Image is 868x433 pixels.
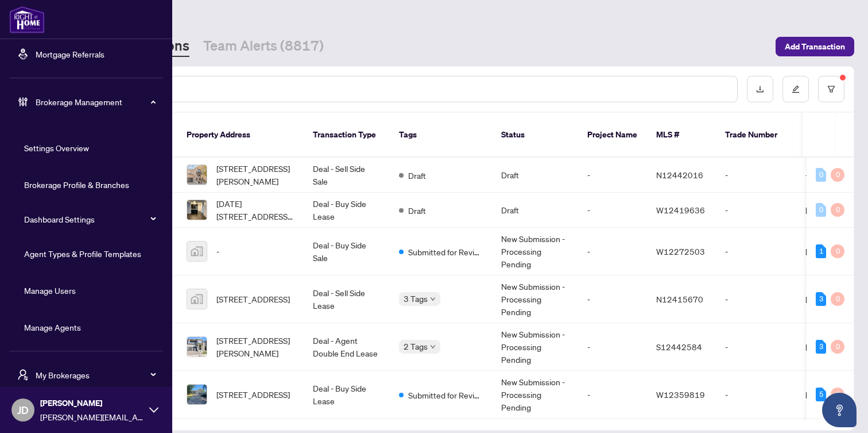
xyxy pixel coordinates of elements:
[408,169,426,182] span: Draft
[656,205,705,215] span: W12419636
[656,342,702,352] span: S12442584
[24,248,141,259] a: Agent Types & Profile Templates
[747,76,773,102] button: download
[816,168,826,182] div: 0
[716,228,796,275] td: -
[216,197,294,223] span: [DATE][STREET_ADDRESS][DATE]
[578,193,647,228] td: -
[816,244,826,258] div: 1
[785,37,845,56] span: Add Transaction
[578,323,647,371] td: -
[24,143,89,153] a: Settings Overview
[408,246,483,258] span: Submitted for Review
[492,158,578,193] td: Draft
[304,371,390,419] td: Deal - Buy Side Lease
[647,113,716,158] th: MLS #
[216,388,290,401] span: [STREET_ADDRESS]
[578,158,647,193] td: -
[430,344,436,350] span: down
[831,203,844,217] div: 0
[187,385,207,404] img: thumbnail-img
[36,369,155,381] span: My Brokerages
[492,275,578,323] td: New Submission - Processing Pending
[304,113,390,158] th: Transaction Type
[716,323,796,371] td: -
[816,388,826,401] div: 5
[216,245,219,258] span: -
[304,275,390,323] td: Deal - Sell Side Lease
[492,193,578,228] td: Draft
[831,340,844,354] div: 0
[656,389,705,400] span: W12359819
[17,402,29,418] span: JD
[816,340,826,354] div: 3
[187,200,207,220] img: thumbnail-img
[716,113,796,158] th: Trade Number
[304,323,390,371] td: Deal - Agent Double End Lease
[492,113,578,158] th: Status
[304,193,390,228] td: Deal - Buy Side Lease
[492,371,578,419] td: New Submission - Processing Pending
[404,292,428,305] span: 3 Tags
[40,397,144,409] span: [PERSON_NAME]
[782,76,809,102] button: edit
[831,292,844,306] div: 0
[792,85,800,93] span: edit
[716,371,796,419] td: -
[24,322,81,332] a: Manage Agents
[187,337,207,357] img: thumbnail-img
[24,285,76,296] a: Manage Users
[216,334,294,359] span: [STREET_ADDRESS][PERSON_NAME]
[716,158,796,193] td: -
[578,113,647,158] th: Project Name
[831,388,844,401] div: 0
[24,179,129,190] a: Brokerage Profile & Branches
[408,204,426,217] span: Draft
[17,369,29,381] span: user-switch
[716,275,796,323] td: -
[656,170,703,180] span: N12442016
[36,95,155,108] span: Brokerage Management
[404,340,428,353] span: 2 Tags
[24,214,95,224] a: Dashboard Settings
[430,296,436,302] span: down
[756,85,764,93] span: download
[578,371,647,419] td: -
[831,168,844,182] div: 0
[304,158,390,193] td: Deal - Sell Side Sale
[656,294,703,304] span: N12415670
[492,228,578,275] td: New Submission - Processing Pending
[187,165,207,185] img: thumbnail-img
[36,49,104,59] a: Mortgage Referrals
[656,246,705,256] span: W12272503
[408,389,483,401] span: Submitted for Review
[776,37,854,56] button: Add Transaction
[578,228,647,275] td: -
[304,228,390,275] td: Deal - Buy Side Sale
[818,76,844,102] button: filter
[578,275,647,323] td: -
[816,292,826,306] div: 3
[187,242,207,261] img: thumbnail-img
[492,323,578,371] td: New Submission - Processing Pending
[216,162,294,187] span: [STREET_ADDRESS][PERSON_NAME]
[816,203,826,217] div: 0
[177,113,304,158] th: Property Address
[40,411,144,423] span: [PERSON_NAME][EMAIL_ADDRESS][PERSON_NAME][DOMAIN_NAME]
[203,36,324,57] a: Team Alerts (8817)
[9,6,45,33] img: logo
[831,244,844,258] div: 0
[822,393,857,427] button: Open asap
[187,289,207,309] img: thumbnail-img
[390,113,492,158] th: Tags
[216,293,290,305] span: [STREET_ADDRESS]
[827,85,835,93] span: filter
[716,193,796,228] td: -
